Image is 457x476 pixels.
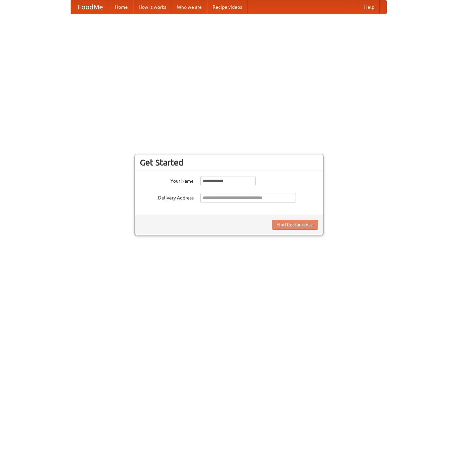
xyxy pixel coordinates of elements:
h3: Get Started [140,157,318,168]
button: Find Restaurants! [272,220,318,230]
label: Your Name [140,176,194,184]
a: Home [110,0,133,14]
a: How it works [133,0,172,14]
a: Help [359,0,380,14]
label: Delivery Address [140,193,194,201]
a: FoodMe [71,0,110,14]
a: Who we are [172,0,207,14]
a: Recipe videos [207,0,247,14]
